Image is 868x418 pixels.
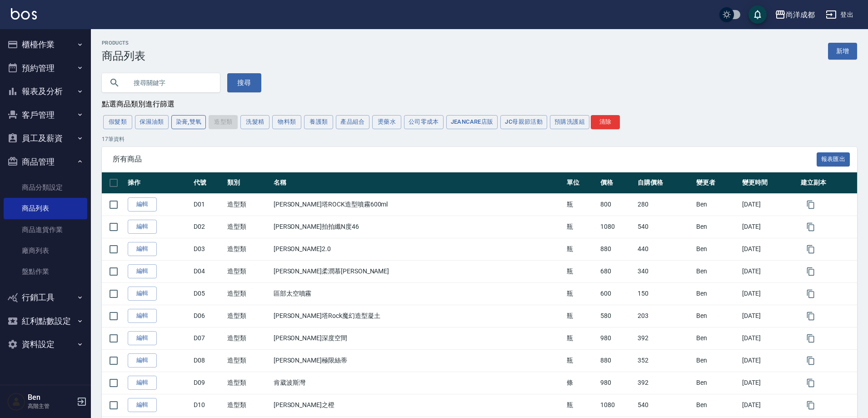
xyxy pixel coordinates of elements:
td: 440 [635,238,694,260]
a: 廠商列表 [4,240,87,261]
img: Logo [11,8,37,20]
td: [PERSON_NAME]柔潤慕[PERSON_NAME] [271,260,564,282]
p: 高階主管 [28,402,74,410]
button: 假髮類 [103,115,132,129]
button: 保濕油類 [135,115,169,129]
a: 編輯 [128,242,157,256]
button: 預約管理 [4,56,87,80]
td: Ben [694,372,740,394]
td: 600 [598,282,635,305]
td: 1080 [598,394,635,416]
td: 造型類 [225,349,271,372]
td: 造型類 [225,305,271,327]
button: save [748,5,767,24]
td: 肯葳波斯灣 [271,372,564,394]
td: D06 [191,305,225,327]
td: 瓶 [564,349,598,372]
td: 980 [598,372,635,394]
td: 280 [635,193,694,216]
td: [DATE] [740,282,798,305]
td: 580 [598,305,635,327]
td: 瓶 [564,260,598,282]
td: 540 [635,394,694,416]
td: 瓶 [564,238,598,260]
button: 清除 [591,115,620,129]
a: 編輯 [128,353,157,368]
th: 代號 [191,172,225,194]
td: [DATE] [740,216,798,238]
a: 編輯 [128,197,157,212]
td: [DATE] [740,372,798,394]
div: 尚洋成都 [786,9,815,20]
th: 名稱 [271,172,564,194]
td: [DATE] [740,349,798,372]
a: 編輯 [128,331,157,345]
td: 瓶 [564,305,598,327]
td: D08 [191,349,225,372]
th: 建立副本 [798,172,857,194]
td: 條 [564,372,598,394]
a: 編輯 [128,376,157,390]
th: 變更者 [694,172,740,194]
th: 變更時間 [740,172,798,194]
td: 392 [635,327,694,349]
td: Ben [694,394,740,416]
th: 價格 [598,172,635,194]
td: 800 [598,193,635,216]
td: 瓶 [564,394,598,416]
button: 物料類 [272,115,301,129]
td: D01 [191,193,225,216]
button: 染膏,雙氧 [171,115,206,129]
td: Ben [694,238,740,260]
td: 瓶 [564,327,598,349]
td: 392 [635,372,694,394]
button: 產品組合 [336,115,369,129]
td: [PERSON_NAME]塔Rock魔幻造型凝土 [271,305,564,327]
td: 瓶 [564,216,598,238]
button: 客戶管理 [4,103,87,127]
td: 造型類 [225,260,271,282]
td: D05 [191,282,225,305]
td: Ben [694,305,740,327]
th: 單位 [564,172,598,194]
td: 瓶 [564,282,598,305]
td: 352 [635,349,694,372]
td: [PERSON_NAME]極限絲蒂 [271,349,564,372]
td: 造型類 [225,372,271,394]
td: 880 [598,349,635,372]
a: 報表匯出 [817,155,850,163]
td: [DATE] [740,394,798,416]
button: 登出 [822,6,857,23]
td: Ben [694,260,740,282]
button: JC母親節活動 [500,115,547,129]
div: 點選商品類別進行篩選 [102,100,857,109]
td: Ben [694,216,740,238]
td: D04 [191,260,225,282]
p: 17 筆資料 [102,135,857,143]
td: D03 [191,238,225,260]
td: [DATE] [740,193,798,216]
button: 員工及薪資 [4,126,87,150]
th: 自購價格 [635,172,694,194]
h3: 商品列表 [102,50,145,62]
td: [DATE] [740,260,798,282]
td: [PERSON_NAME]拍拍纖N度46 [271,216,564,238]
a: 商品進貨作業 [4,219,87,240]
td: 區部太空噴霧 [271,282,564,305]
button: 尚洋成都 [771,5,818,24]
button: 公司零成本 [404,115,444,129]
td: 造型類 [225,216,271,238]
a: 編輯 [128,309,157,323]
span: 所有商品 [113,155,817,164]
button: 資料設定 [4,332,87,356]
td: 203 [635,305,694,327]
td: [DATE] [740,238,798,260]
th: 類別 [225,172,271,194]
td: 造型類 [225,282,271,305]
td: Ben [694,349,740,372]
button: JeanCare店販 [446,115,498,129]
button: 行銷工具 [4,286,87,309]
input: 搜尋關鍵字 [127,71,213,95]
button: 養護類 [304,115,333,129]
td: D02 [191,216,225,238]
